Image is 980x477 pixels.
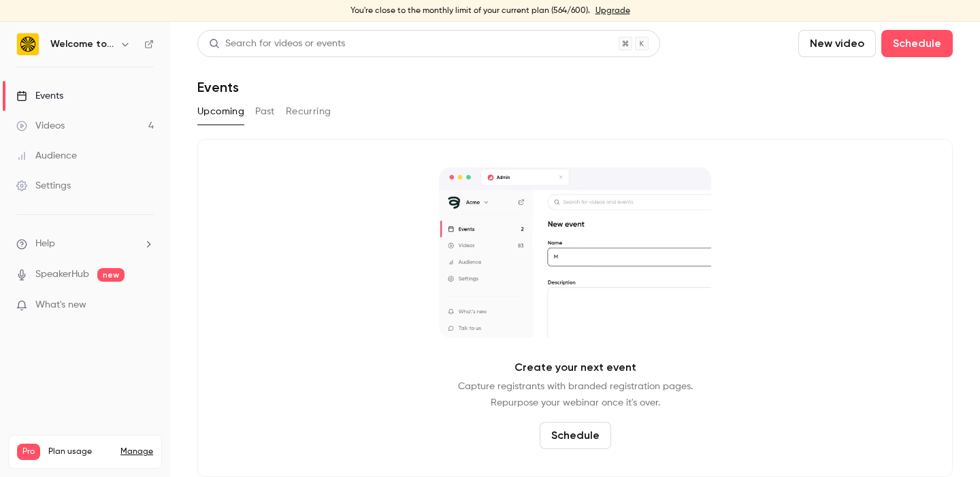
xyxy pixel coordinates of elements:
button: Past [255,101,275,122]
img: Welcome to the Jungle [17,33,39,55]
span: Help [35,237,55,251]
a: SpeakerHub [35,267,89,282]
span: Pro [17,444,40,460]
button: Schedule [540,422,611,449]
a: Upgrade [595,5,630,16]
p: Create your next event [514,359,636,376]
span: new [97,268,125,282]
span: What's new [35,298,86,312]
div: Search for videos or events [209,37,345,51]
div: Audience [16,149,77,163]
h1: Events [197,79,239,95]
button: Recurring [286,101,331,122]
a: Manage [120,446,153,457]
h6: Welcome to the Jungle [50,37,114,51]
div: Videos [16,119,65,133]
iframe: Noticeable Trigger [137,299,154,312]
div: Settings [16,179,71,193]
button: New video [798,30,876,57]
p: Capture registrants with branded registration pages. Repurpose your webinar once it's over. [458,378,693,411]
div: Events [16,89,63,103]
span: Plan usage [48,446,112,457]
li: help-dropdown-opener [16,237,154,251]
button: Upcoming [197,101,244,122]
button: Schedule [881,30,953,57]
